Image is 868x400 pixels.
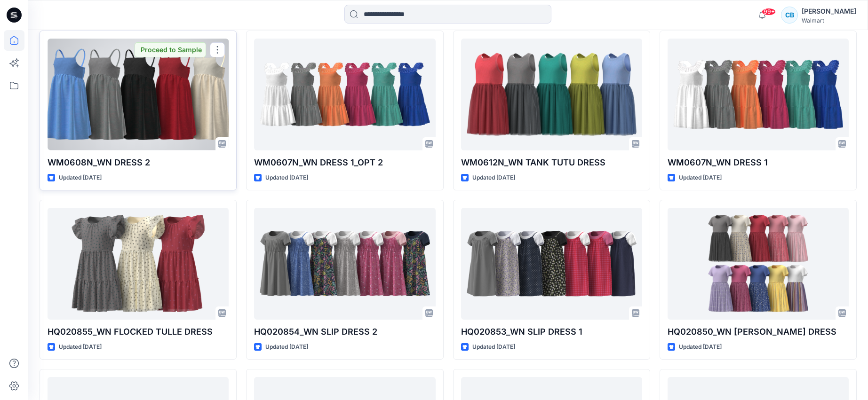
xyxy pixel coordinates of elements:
[254,156,435,169] p: WM0607N_WN DRESS 1_OPT 2
[461,208,642,320] a: HQ020853_WN SLIP DRESS 1
[265,342,308,352] p: Updated [DATE]
[254,39,435,150] a: WM0607N_WN DRESS 1_OPT 2
[668,325,849,338] p: HQ020850_WN [PERSON_NAME] DRESS
[461,39,642,150] a: WM0612N_WN TANK TUTU DRESS
[668,156,849,169] p: WM0607N_WN DRESS 1
[48,325,229,338] p: HQ020855_WN FLOCKED TULLE DRESS
[668,208,849,320] a: HQ020850_WN SS TUTU DRESS
[802,17,856,24] div: Walmart
[254,325,435,338] p: HQ020854_WN SLIP DRESS 2
[679,173,722,183] p: Updated [DATE]
[781,7,798,24] div: CB
[472,173,515,183] p: Updated [DATE]
[679,342,722,352] p: Updated [DATE]
[461,325,642,338] p: HQ020853_WN SLIP DRESS 1
[59,342,102,352] p: Updated [DATE]
[48,39,229,150] a: WM0608N_WN DRESS 2
[461,156,642,169] p: WM0612N_WN TANK TUTU DRESS
[762,8,776,16] span: 99+
[802,6,856,17] div: [PERSON_NAME]
[59,173,102,183] p: Updated [DATE]
[254,208,435,320] a: HQ020854_WN SLIP DRESS 2
[48,156,229,169] p: WM0608N_WN DRESS 2
[265,173,308,183] p: Updated [DATE]
[48,208,229,320] a: HQ020855_WN FLOCKED TULLE DRESS
[472,342,515,352] p: Updated [DATE]
[668,39,849,150] a: WM0607N_WN DRESS 1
